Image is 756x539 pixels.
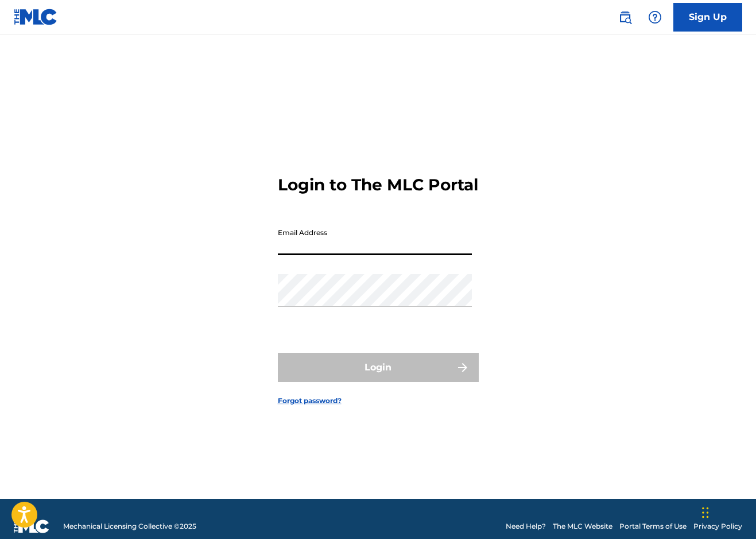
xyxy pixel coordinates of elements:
img: logo [14,520,49,533]
a: Public Search [614,6,637,29]
span: Mechanical Licensing Collective © 2025 [63,521,196,532]
div: Arrastrar [702,495,709,530]
a: Privacy Policy [693,521,742,532]
a: Need Help? [506,521,546,532]
div: Widget de chat [699,484,756,539]
img: help [648,10,662,24]
div: Help [643,6,666,29]
iframe: Chat Widget [699,484,756,539]
a: Forgot password? [278,396,342,406]
a: The MLC Website [553,521,612,532]
a: Sign Up [673,3,742,32]
h3: Login to The MLC Portal [278,175,478,195]
img: search [618,10,632,24]
img: MLC Logo [14,9,58,25]
a: Portal Terms of Use [619,521,687,532]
